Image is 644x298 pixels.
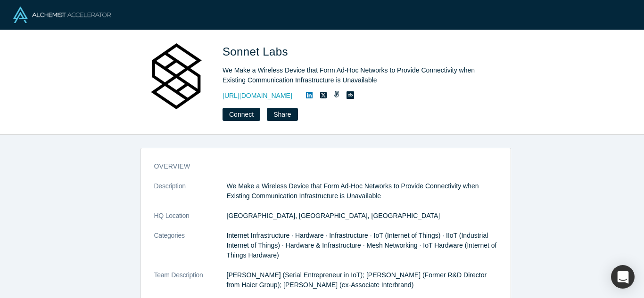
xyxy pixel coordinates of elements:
p: [PERSON_NAME] (Serial Entrepreneur in IoT); [PERSON_NAME] (Former R&D Director from Haier Group);... [227,270,497,290]
dt: HQ Location [154,211,227,231]
img: Sonnet Labs's Logo [143,43,209,109]
h3: overview [154,161,484,171]
span: Sonnet Labs [223,45,291,58]
button: Connect [223,108,260,121]
dd: [GEOGRAPHIC_DATA], [GEOGRAPHIC_DATA], [GEOGRAPHIC_DATA] [227,211,497,221]
a: [URL][DOMAIN_NAME] [223,91,292,101]
button: Share [267,108,297,121]
dt: Description [154,181,227,211]
img: Alchemist Logo [13,7,111,23]
span: Internet Infrastructure · Hardware · Infrastructure · IoT (Internet of Things) · IIoT (Industrial... [227,232,497,259]
div: We Make a Wireless Device that Form Ad-Hoc Networks to Provide Connectivity when Existing Communi... [223,65,487,85]
dt: Categories [154,231,227,270]
p: We Make a Wireless Device that Form Ad-Hoc Networks to Provide Connectivity when Existing Communi... [227,181,497,201]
